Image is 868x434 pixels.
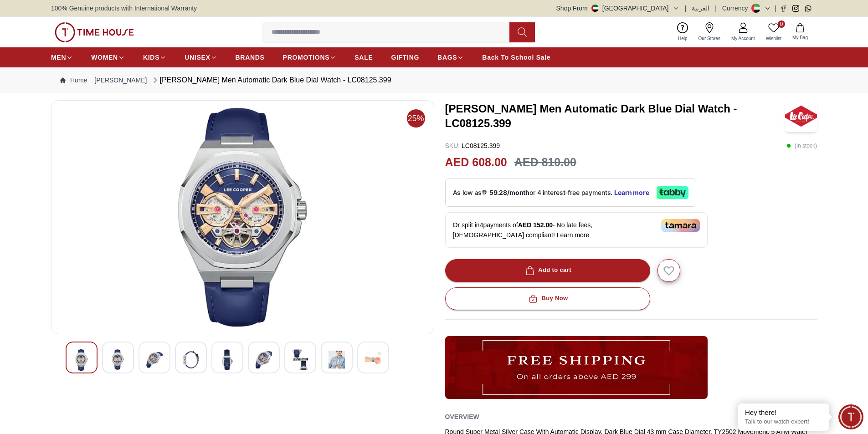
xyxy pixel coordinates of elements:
span: MEN [51,53,66,62]
span: Back To School Sale [482,53,550,62]
button: العربية [692,4,709,13]
div: Add to cart [524,265,571,276]
p: LC08125.399 [445,141,500,150]
h2: Overview [445,410,479,424]
img: United Arab Emirates [591,5,599,12]
a: WOMEN [91,49,125,66]
button: Buy Now [445,287,650,310]
h2: AED 608.00 [445,154,507,171]
span: Wishlist [762,35,785,42]
span: Help [674,35,691,42]
img: LEE COOPER Men Automatic Dark Blue Dial Watch - LC08125.399 [256,349,272,370]
a: Instagram [792,5,799,12]
span: 100% Genuine products with International Warranty [51,4,197,13]
a: 0Wishlist [760,20,787,44]
h3: AED 810.00 [514,154,576,171]
a: UNISEX [185,49,217,66]
img: LEE COOPER Men Automatic Dark Blue Dial Watch - LC08125.399 [785,100,817,132]
div: Currency [722,4,752,13]
button: Shop From[GEOGRAPHIC_DATA] [556,4,679,13]
h3: [PERSON_NAME] Men Automatic Dark Blue Dial Watch - LC08125.399 [445,102,786,131]
a: Whatsapp [805,5,812,12]
span: Learn more [557,231,590,239]
a: Help [673,20,693,44]
a: PROMOTIONS [283,49,337,66]
span: 0 [778,20,785,28]
span: AED 152.00 [518,221,553,229]
a: Home [60,76,87,85]
span: KIDS [143,53,159,62]
a: GIFTING [391,49,419,66]
nav: Breadcrumb [51,67,817,93]
div: [PERSON_NAME] Men Automatic Dark Blue Dial Watch - LC08125.399 [151,75,391,86]
div: Buy Now [527,293,568,304]
span: 25% [407,109,425,128]
span: SKU : [445,142,460,149]
p: ( In stock ) [786,141,817,150]
a: BAGS [437,49,464,66]
span: Our Stores [695,35,724,42]
img: LEE COOPER Men Automatic Dark Blue Dial Watch - LC08125.399 [146,349,163,370]
img: LEE COOPER Men Automatic Dark Blue Dial Watch - LC08125.399 [73,349,90,371]
img: ... [55,22,134,42]
img: Tamara [661,219,700,232]
span: WOMEN [91,53,118,62]
a: Back To School Sale [482,49,550,66]
img: LEE COOPER Men Automatic Dark Blue Dial Watch - LC08125.399 [219,349,236,370]
span: BAGS [437,53,457,62]
span: | [715,4,717,13]
img: LEE COOPER Men Automatic Dark Blue Dial Watch - LC08125.399 [365,349,381,370]
a: KIDS [143,49,166,66]
img: LEE COOPER Men Automatic Dark Blue Dial Watch - LC08125.399 [59,108,426,327]
a: SALE [354,49,373,66]
a: BRANDS [236,49,265,66]
div: Hey there! [745,408,822,417]
span: UNISEX [185,53,210,62]
div: Chat Widget [838,404,863,429]
div: Or split in 4 payments of - No late fees, [DEMOGRAPHIC_DATA] compliant! [445,212,708,248]
span: SALE [354,53,373,62]
img: LEE COOPER Men Automatic Dark Blue Dial Watch - LC08125.399 [292,349,308,370]
img: LEE COOPER Men Automatic Dark Blue Dial Watch - LC08125.399 [110,349,126,370]
span: | [685,4,687,13]
p: Talk to our watch expert! [745,418,822,426]
span: BRANDS [236,53,265,62]
img: LEE COOPER Men Automatic Dark Blue Dial Watch - LC08125.399 [183,349,199,370]
a: Facebook [780,5,787,12]
img: ... [445,336,708,399]
span: PROMOTIONS [283,53,330,62]
button: My Bag [787,21,813,43]
span: | [775,4,776,13]
span: GIFTING [391,53,419,62]
img: LEE COOPER Men Automatic Dark Blue Dial Watch - LC08125.399 [329,349,345,370]
a: Our Stores [693,20,726,44]
button: Add to cart [445,259,650,282]
span: My Account [728,35,759,42]
span: My Bag [789,34,812,41]
a: MEN [51,49,73,66]
a: [PERSON_NAME] [94,76,147,85]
